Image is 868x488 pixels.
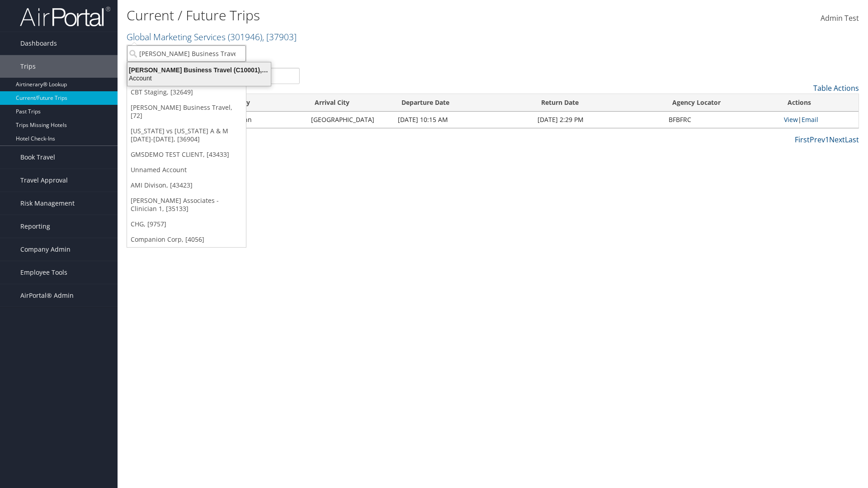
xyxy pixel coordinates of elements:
a: GMSDEMO TEST CLIENT, [43433] [127,147,246,162]
span: , [ 37903 ] [262,31,297,43]
td: [DATE] 2:29 PM [533,112,664,128]
a: Prev [810,135,825,145]
a: Email [802,115,818,124]
p: Filter: [127,47,615,59]
a: Last [845,135,859,145]
span: Book Travel [20,146,55,169]
td: [US_STATE] Penn [196,112,306,128]
img: airportal-logo.png [20,6,110,27]
span: Company Admin [20,238,71,261]
a: [PERSON_NAME] Associates - Clinician 1, [35133] [127,193,246,216]
span: Reporting [20,215,50,238]
th: Departure City: activate to sort column ascending [196,94,306,112]
span: Risk Management [20,192,75,215]
a: CHG, [9757] [127,216,246,232]
th: Actions [779,94,859,112]
span: Dashboards [20,32,57,55]
span: Admin Test [821,13,859,23]
a: [US_STATE] vs [US_STATE] A & M [DATE]-[DATE], [36904] [127,123,246,147]
span: AirPortal® Admin [20,284,74,307]
a: Unnamed Account [127,162,246,178]
a: Table Actions [813,83,859,93]
th: Agency Locator: activate to sort column ascending [664,94,779,112]
a: First [795,135,810,145]
a: Admin Test [821,5,859,33]
div: Account [122,74,276,82]
td: BFBFRC [664,112,779,128]
th: Arrival City: activate to sort column ascending [307,94,393,112]
td: [DATE] 10:15 AM [393,112,533,128]
a: Global Marketing Services [127,31,297,43]
div: [PERSON_NAME] Business Travel (C10001), [72] [122,66,276,74]
span: Employee Tools [20,261,67,284]
th: Departure Date: activate to sort column descending [393,94,533,112]
a: CBT Staging, [32649] [127,84,246,100]
td: | [779,112,859,128]
a: [PERSON_NAME] Business Travel, [72] [127,100,246,123]
a: 1 [825,135,829,145]
a: View [784,115,798,124]
a: Next [829,135,845,145]
a: Companion Corp, [4056] [127,232,246,247]
h1: Current / Future Trips [127,6,615,25]
th: Return Date: activate to sort column ascending [533,94,664,112]
td: [GEOGRAPHIC_DATA] [307,112,393,128]
input: Search Accounts [127,45,246,62]
span: Travel Approval [20,169,68,192]
span: Trips [20,55,36,78]
a: AMI Divison, [43423] [127,178,246,193]
span: ( 301946 ) [228,31,262,43]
